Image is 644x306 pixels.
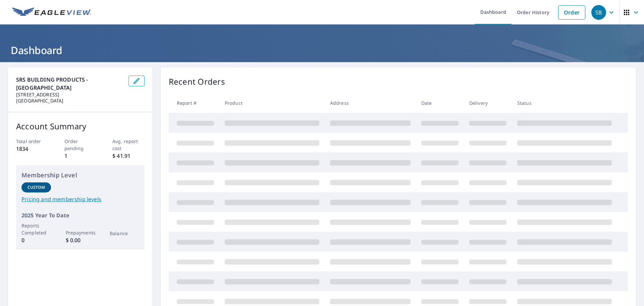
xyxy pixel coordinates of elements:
p: Membership Level [21,171,139,180]
p: Balance [110,230,139,237]
p: [GEOGRAPHIC_DATA] [16,98,123,104]
p: SRS BUILDING PRODUCTS - [GEOGRAPHIC_DATA] [16,76,123,92]
p: 0 [21,236,51,244]
th: Address [325,93,416,113]
p: Prepayments [66,229,95,236]
a: Order [558,5,585,19]
p: Custom [28,184,45,190]
p: $ 0.00 [66,236,95,244]
p: 1 [64,152,97,160]
p: 2025 Year To Date [21,211,139,219]
p: Reports Completed [21,222,51,236]
th: Product [219,93,325,113]
p: [STREET_ADDRESS] [16,92,123,98]
p: Recent Orders [169,76,225,88]
h1: Dashboard [8,43,636,57]
p: Account Summary [16,120,145,132]
p: Order pending [64,138,97,152]
p: $ 41.91 [112,152,145,160]
p: Avg. report cost [112,138,145,152]
p: Total order [16,138,48,145]
p: 1834 [16,145,48,153]
div: SB [591,5,606,20]
img: EV Logo [12,7,91,17]
th: Delivery [464,93,512,113]
a: Pricing and membership levels [21,195,139,203]
th: Status [512,93,617,113]
th: Report # [169,93,219,113]
th: Date [416,93,464,113]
